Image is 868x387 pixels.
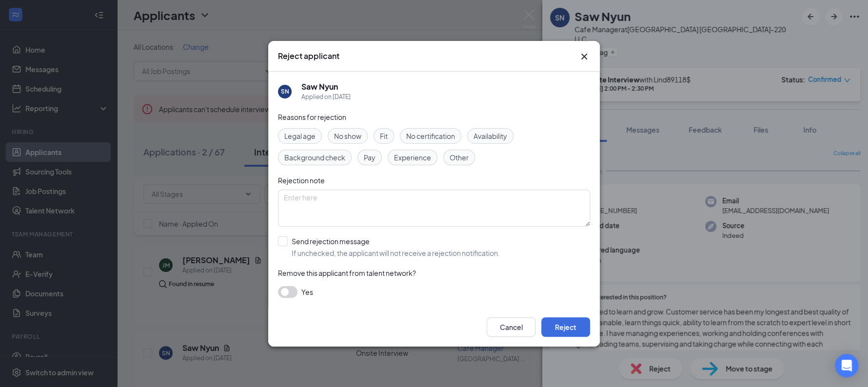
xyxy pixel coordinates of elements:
span: Reasons for rejection [278,113,346,121]
div: Open Intercom Messenger [835,354,858,377]
div: SN [281,87,289,96]
button: Close [578,51,590,62]
span: Yes [301,286,313,298]
span: Rejection note [278,176,325,185]
div: Applied on [DATE] [301,92,351,102]
svg: Cross [578,51,590,62]
button: Cancel [487,317,535,337]
span: Background check [284,152,345,163]
span: Other [450,152,469,163]
span: Availability [473,131,507,141]
span: Pay [364,152,375,163]
button: Reject [541,317,590,337]
span: Remove this applicant from talent network? [278,269,416,277]
span: Experience [394,152,431,163]
h5: Saw Nyun [301,81,338,92]
h3: Reject applicant [278,51,339,61]
span: Legal age [284,131,316,141]
span: Fit [380,131,388,141]
span: No show [334,131,361,141]
span: No certification [406,131,455,141]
